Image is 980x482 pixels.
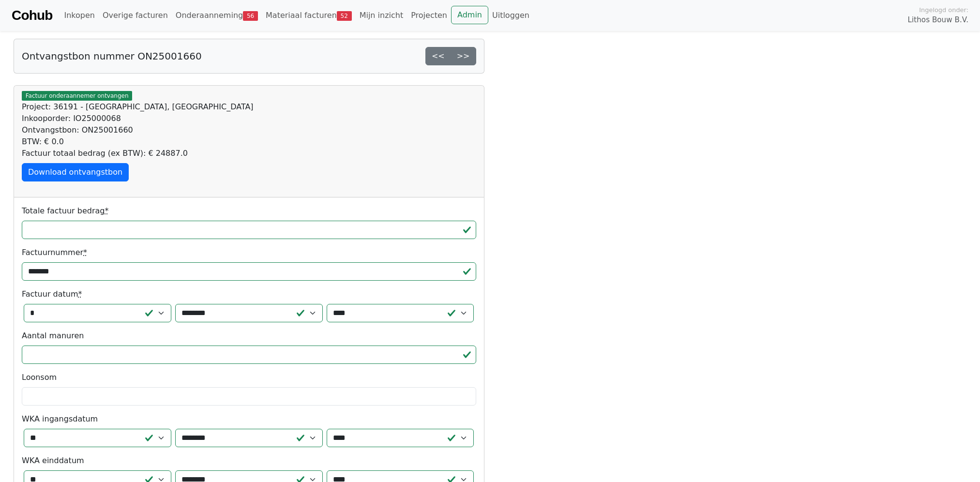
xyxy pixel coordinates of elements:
[451,47,476,65] a: >>
[99,6,172,25] a: Overige facturen
[60,6,98,25] a: Inkopen
[919,5,968,15] span: Ingelogd onder:
[22,101,476,113] div: Project: 36191 - [GEOGRAPHIC_DATA], [GEOGRAPHIC_DATA]
[22,113,476,124] div: Inkooporder: IO25000068
[425,47,451,65] a: <<
[407,6,451,25] a: Projecten
[908,15,968,26] span: Lithos Bouw B.V.
[83,248,87,257] abbr: required
[22,124,476,136] div: Ontvangstbon: ON25001660
[22,163,129,181] a: Download ontvangstbon
[22,91,132,101] span: Factuur onderaannemer ontvangen
[105,206,108,215] abbr: required
[22,136,476,148] div: BTW: € 0.0
[356,6,407,25] a: Mijn inzicht
[22,50,202,62] h5: Ontvangstbon nummer ON25001660
[337,11,352,21] span: 52
[22,205,108,217] label: Totale factuur bedrag
[262,6,356,25] a: Materiaal facturen52
[22,148,476,159] div: Factuur totaal bedrag (ex BTW): € 24887.0
[22,372,57,383] label: Loonsom
[78,289,82,299] abbr: required
[451,6,488,24] a: Admin
[12,4,52,27] a: Cohub
[243,11,258,21] span: 56
[22,413,98,425] label: WKA ingangsdatum
[22,455,84,467] label: WKA einddatum
[22,330,84,342] label: Aantal manuren
[22,288,82,300] label: Factuur datum
[22,247,87,258] label: Factuurnummer
[488,6,533,25] a: Uitloggen
[172,6,262,25] a: Onderaanneming56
